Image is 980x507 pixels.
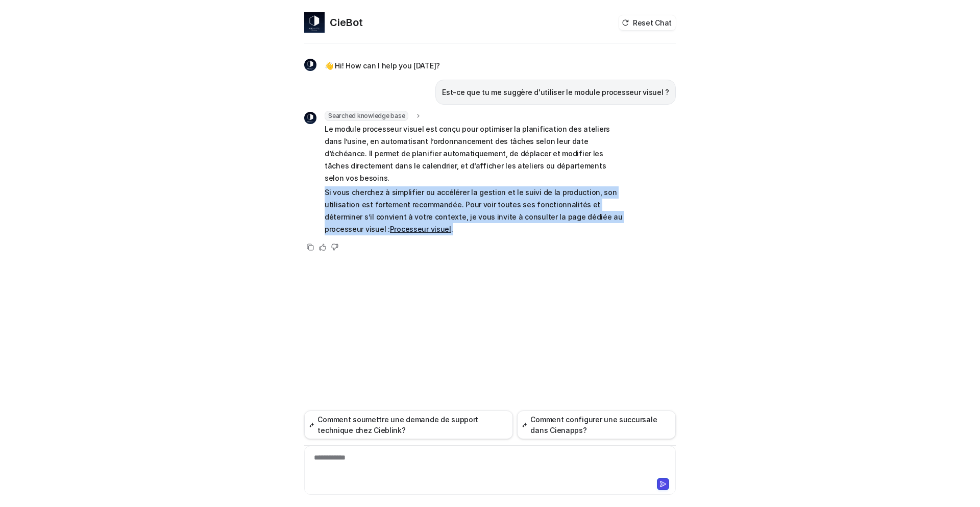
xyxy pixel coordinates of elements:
[304,411,513,439] button: Comment soumettre une demande de support technique chez Cieblink?
[330,15,363,30] h2: CieBot
[325,186,623,235] p: Si vous cherchez à simplifier ou accélérer la gestion et le suivi de la production, son utilisati...
[619,15,676,30] button: Reset Chat
[390,225,451,233] a: Processeur visuel
[325,123,623,184] p: Le module processeur visuel est conçu pour optimiser la planification des ateliers dans l’usine, ...
[304,12,325,33] img: Widget
[325,111,408,121] span: Searched knowledge base
[442,86,669,99] p: Est-ce que tu me suggère d'utiliser le module processeur visuel ?
[304,59,316,71] img: Widget
[517,411,676,439] button: Comment configurer une succursale dans Cienapps?
[304,112,316,124] img: Widget
[325,60,440,72] p: 👋 Hi! How can I help you [DATE]?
